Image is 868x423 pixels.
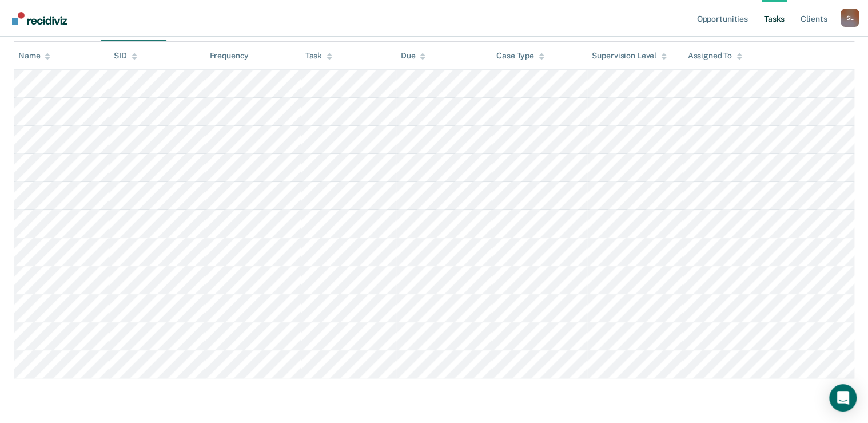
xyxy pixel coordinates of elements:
[841,9,859,27] button: Profile dropdown button
[592,51,667,61] div: Supervision Level
[829,384,857,412] div: Open Intercom Messenger
[114,51,137,61] div: SID
[12,12,67,25] img: Recidiviz
[687,51,742,61] div: Assigned To
[401,51,426,61] div: Due
[305,51,332,61] div: Task
[841,9,859,27] div: S L
[209,51,249,61] div: Frequency
[496,51,544,61] div: Case Type
[18,51,50,61] div: Name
